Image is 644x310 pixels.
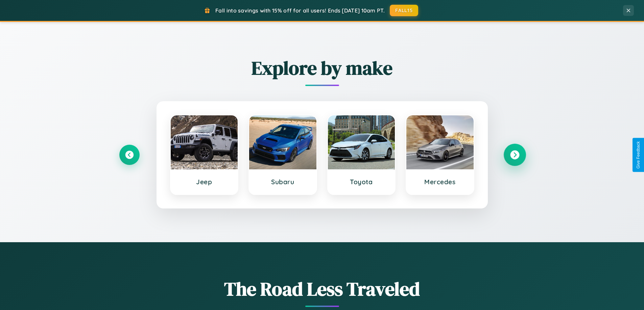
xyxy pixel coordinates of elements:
[256,178,310,186] h3: Subaru
[177,178,231,186] h3: Jeep
[413,178,467,186] h3: Mercedes
[119,55,525,81] h2: Explore by make
[390,5,418,16] button: FALL15
[335,178,388,186] h3: Toyota
[215,7,385,14] span: Fall into savings with 15% off for all users! Ends [DATE] 10am PT.
[119,276,525,302] h1: The Road Less Traveled
[636,141,641,169] div: Give Feedback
